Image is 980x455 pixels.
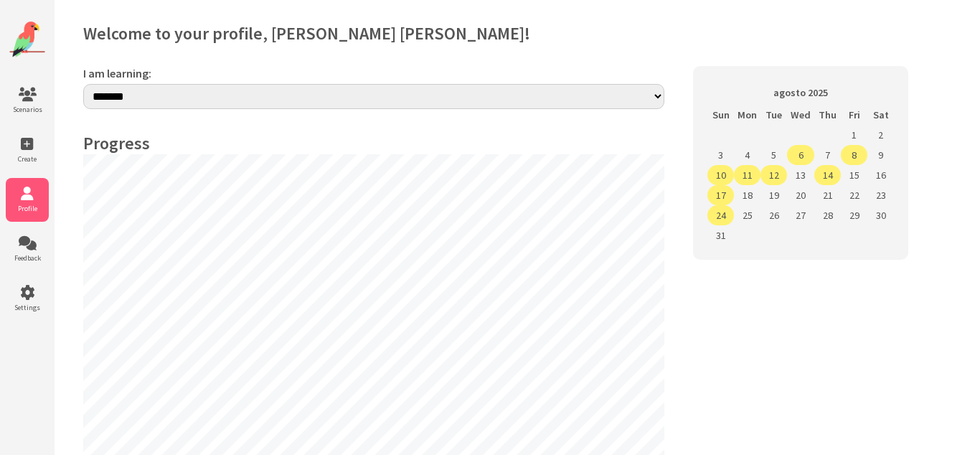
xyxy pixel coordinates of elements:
td: 22 [841,185,867,205]
td: 14 [814,165,841,185]
td: 30 [867,205,894,225]
td: 19 [760,185,787,205]
label: I am learning: [83,66,664,80]
td: 26 [760,205,787,225]
h2: Welcome to your profile, [PERSON_NAME] [PERSON_NAME]! [83,22,951,44]
td: 3 [707,145,734,165]
td: 16 [867,165,894,185]
td: 4 [734,145,760,165]
span: Settings [6,303,49,312]
span: Profile [6,204,49,213]
img: Website Logo [9,22,45,57]
td: 13 [787,165,814,185]
td: 6 [787,145,814,165]
th: Mon [734,105,760,125]
h4: Progress [83,132,664,154]
td: 24 [707,205,734,225]
span: Feedback [6,253,49,263]
span: Create [6,154,49,164]
td: 9 [867,145,894,165]
td: 1 [841,125,867,145]
td: 17 [707,185,734,205]
th: Sun [707,105,734,125]
th: Tue [760,105,787,125]
td: 27 [787,205,814,225]
td: 15 [841,165,867,185]
td: 18 [734,185,760,205]
td: 25 [734,205,760,225]
span: agosto 2025 [773,86,828,99]
td: 20 [787,185,814,205]
th: Fri [841,105,867,125]
th: Wed [787,105,814,125]
td: 31 [707,225,734,245]
td: 8 [841,145,867,165]
td: 2 [867,125,894,145]
td: 11 [734,165,760,185]
td: 28 [814,205,841,225]
th: Sat [867,105,894,125]
td: 21 [814,185,841,205]
td: 5 [760,145,787,165]
td: 7 [814,145,841,165]
td: 10 [707,165,734,185]
span: Scenarios [6,105,49,114]
th: Thu [814,105,841,125]
td: 12 [760,165,787,185]
td: 29 [841,205,867,225]
td: 23 [867,185,894,205]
